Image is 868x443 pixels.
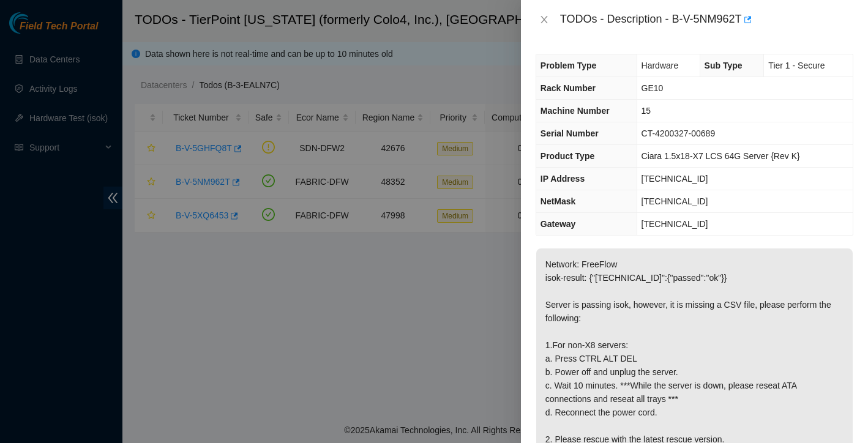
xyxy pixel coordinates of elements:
span: Problem Type [541,61,597,70]
span: Hardware [642,61,679,70]
span: NetMask [541,196,576,206]
span: Machine Number [541,106,610,116]
button: Close [536,14,553,26]
span: Rack Number [541,83,596,93]
span: Product Type [541,151,594,161]
span: [TECHNICAL_ID] [642,174,708,184]
span: IP Address [541,174,585,184]
span: [TECHNICAL_ID] [642,196,708,206]
span: Gateway [541,219,576,229]
span: Ciara 1.5x18-X7 LCS 64G Server {Rev K} [642,151,800,161]
span: Serial Number [541,128,599,138]
div: TODOs - Description - B-V-5NM962T [560,10,853,29]
span: 15 [642,106,651,116]
span: GE10 [642,83,664,93]
span: Sub Type [705,61,743,70]
span: close [539,15,549,24]
span: [TECHNICAL_ID] [642,219,708,229]
span: CT-4200327-00689 [642,128,716,138]
span: Tier 1 - Secure [768,61,825,70]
